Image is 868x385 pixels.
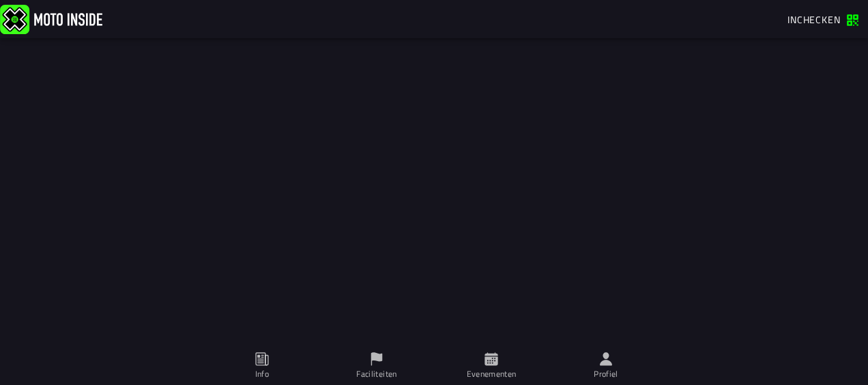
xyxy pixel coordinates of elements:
ion-label: Profiel [594,368,618,380]
ion-label: Info [255,368,269,380]
ion-label: Faciliteiten [356,368,396,380]
a: Inchecken [781,8,865,31]
span: Inchecken [787,12,841,27]
ion-label: Evenementen [467,368,517,380]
